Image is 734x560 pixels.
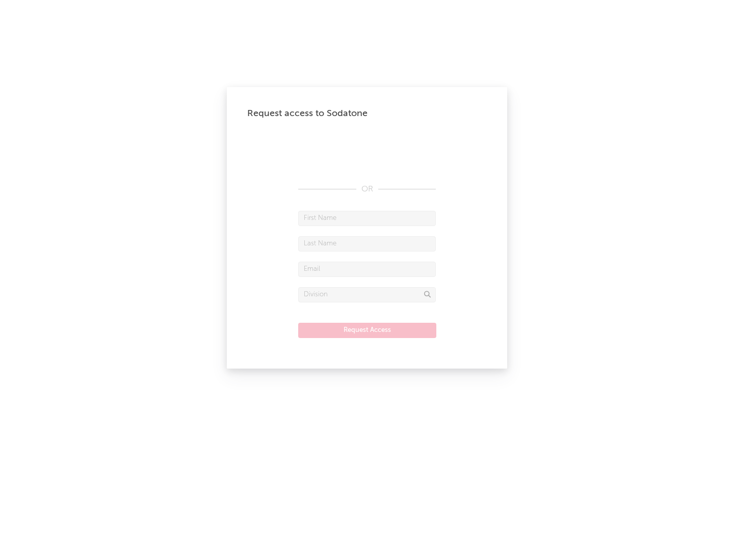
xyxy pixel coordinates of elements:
input: Email [298,262,436,277]
button: Request Access [298,323,436,338]
div: OR [298,183,436,195]
input: First Name [298,211,436,226]
input: Division [298,287,436,302]
input: Last Name [298,236,436,251]
div: Request access to Sodatone [247,107,487,120]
